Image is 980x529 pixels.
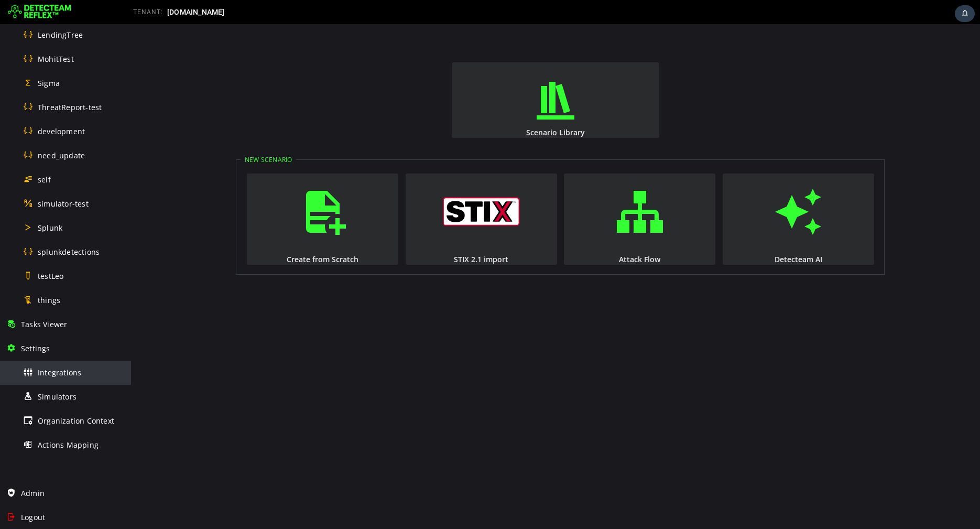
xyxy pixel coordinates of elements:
button: Create from Scratch [116,149,267,241]
span: MohitTest [38,54,74,64]
div: Attack Flow [432,230,585,240]
span: need_update [38,150,85,160]
span: Sigma [38,78,60,88]
span: Simulators [38,392,77,402]
span: Actions Mapping [38,440,99,450]
button: Attack Flow [433,149,584,241]
span: development [38,126,85,136]
span: Settings [21,343,50,353]
div: STIX 2.1 import [274,230,427,240]
span: TENANT: [133,8,163,16]
span: splunkdetections [38,247,100,257]
span: ThreatReport-test [38,102,102,112]
div: Create from Scratch [115,230,268,240]
button: Detecteam AI [592,149,743,241]
span: self [38,175,51,185]
div: Scenario Library [320,103,529,113]
span: Logout [21,512,45,522]
span: Admin [21,488,45,498]
span: [DOMAIN_NAME] [167,8,225,16]
span: Tasks Viewer [21,319,67,329]
img: Detecteam logo [8,4,71,20]
span: Organization Context [38,416,114,426]
legend: New Scenario [110,131,165,140]
span: Splunk [38,223,62,233]
button: Scenario Library [321,38,528,114]
div: Detecteam AI [591,230,744,240]
span: things [38,295,60,305]
img: logo_stix.svg [312,173,389,202]
button: STIX 2.1 import [275,149,426,241]
span: LendingTree [38,30,83,40]
span: testLeo [38,271,63,281]
span: Integrations [38,368,81,377]
div: Task Notifications [955,5,975,22]
span: simulator-test [38,199,89,209]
